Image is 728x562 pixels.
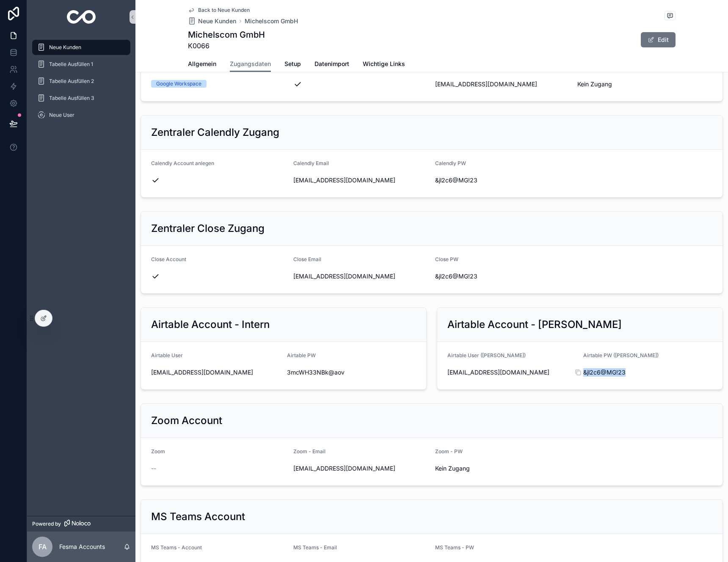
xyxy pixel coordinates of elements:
[435,272,571,281] span: &jl2c6@MG!23
[188,56,216,73] a: Allgemein
[151,222,265,235] h2: Zentraler Close Zugang
[151,448,165,455] span: Zoom
[314,60,349,68] span: Datenimport
[447,318,622,331] h2: Airtable Account - [PERSON_NAME]
[151,510,245,523] h2: MS Teams Account
[151,318,270,331] h2: Airtable Account - Intern
[67,10,96,24] img: App logo
[435,176,571,185] span: &jl2c6@MG!23
[151,256,186,262] span: Close Account
[49,112,74,118] span: Neue User
[32,91,130,106] a: Tabelle Ausfüllen 3
[151,464,156,473] span: --
[32,74,130,89] a: Tabelle Ausfüllen 2
[49,61,93,68] span: Tabelle Ausfüllen 1
[230,56,271,72] a: Zugangsdaten
[188,29,265,41] h1: Michelscom GmbH
[363,60,405,68] span: Wichtige Links
[151,352,183,358] span: Airtable User
[287,352,316,358] span: Airtable PW
[447,368,576,377] span: [EMAIL_ADDRESS][DOMAIN_NAME]
[293,272,429,281] span: [EMAIL_ADDRESS][DOMAIN_NAME]
[583,352,659,358] span: Airtable PW ([PERSON_NAME])
[188,17,236,25] a: Neue Kunden
[293,176,429,185] span: [EMAIL_ADDRESS][DOMAIN_NAME]
[151,368,280,377] span: [EMAIL_ADDRESS][DOMAIN_NAME]
[287,368,416,377] span: 3mcWH33NBk@aov
[49,78,94,85] span: Tabelle Ausfüllen 2
[27,34,135,134] div: scrollable content
[435,160,466,166] span: Calendly PW
[32,521,61,527] span: Powered by
[32,57,130,72] a: Tabelle Ausfüllen 1
[245,17,298,25] a: Michelscom GmbH
[156,80,201,88] div: Google Workspace
[293,256,321,262] span: Close Email
[198,7,250,14] span: Back to Neue Kunden
[447,352,526,358] span: Airtable User ([PERSON_NAME])
[151,414,222,427] h2: Zoom Account
[151,160,214,166] span: Calendly Account anlegen
[59,543,105,551] p: Fesma Accounts
[49,95,94,102] span: Tabelle Ausfüllen 3
[27,516,135,532] a: Powered by
[230,60,271,68] span: Zugangsdaten
[435,80,571,88] span: [EMAIL_ADDRESS][DOMAIN_NAME]
[151,544,202,551] span: MS Teams - Account
[293,544,337,551] span: MS Teams - Email
[39,542,47,552] span: FA
[151,126,279,139] h2: Zentraler Calendly Zugang
[188,60,216,68] span: Allgemein
[435,448,463,455] span: Zoom - PW
[198,17,236,25] span: Neue Kunden
[293,464,429,473] span: [EMAIL_ADDRESS][DOMAIN_NAME]
[577,80,713,88] span: Kein Zugang
[293,448,325,455] span: Zoom - Email
[293,160,329,166] span: Calendly Email
[188,41,265,51] span: K0066
[284,60,301,68] span: Setup
[363,56,405,73] a: Wichtige Links
[32,107,130,123] a: Neue User
[435,256,458,262] span: Close PW
[314,56,349,73] a: Datenimport
[641,32,676,47] button: Edit
[435,544,474,551] span: MS Teams - PW
[583,368,712,377] span: &jl2c6@MG!23
[188,7,250,14] a: Back to Neue Kunden
[284,56,301,73] a: Setup
[435,464,571,473] span: Kein Zugang
[32,40,130,55] a: Neue Kunden
[49,44,81,51] span: Neue Kunden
